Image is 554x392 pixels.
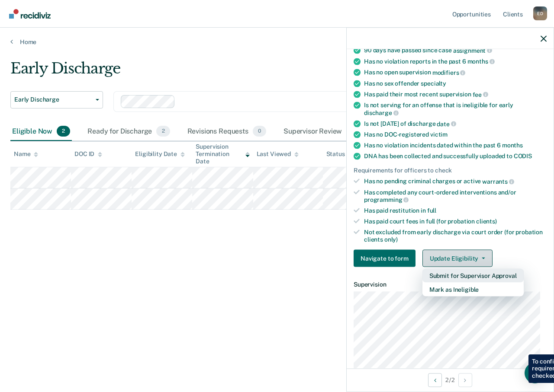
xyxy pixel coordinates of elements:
[10,60,509,84] div: Early Discharge
[364,131,547,138] div: Has no DOC-registered
[432,69,466,76] span: modifiers
[86,122,171,141] div: Ready for Discharge
[14,96,92,103] span: Early Discharge
[9,9,51,19] img: Recidiviz
[74,150,102,158] div: DOC ID
[10,122,72,141] div: Eligible Now
[364,46,547,54] div: 90 days have passed since case
[196,143,249,165] div: Supervision Termination Date
[364,69,547,76] div: Has no open supervision
[10,38,544,46] a: Home
[57,126,70,137] span: 2
[476,217,497,224] span: clients)
[430,131,448,138] span: victim
[364,57,547,65] div: Has no violation reports in the past 6
[428,373,442,387] button: Previous Opportunity
[364,196,409,203] span: programming
[364,217,547,225] div: Has paid court fees in full (for probation
[473,91,488,98] span: fee
[533,6,547,20] button: Profile dropdown button
[253,126,266,137] span: 0
[422,250,493,267] button: Update Eligibility
[364,153,547,160] div: DNA has been collected and successfully uploaded to
[156,126,170,137] span: 2
[354,250,419,267] a: Navigate to form link
[437,120,456,127] span: date
[364,207,547,214] div: Has paid restitution in
[364,102,547,116] div: Is not serving for an offense that is ineligible for early
[364,188,547,203] div: Has completed any court-ordered interventions and/or
[364,120,547,127] div: Is not [DATE] of discharge
[422,269,524,283] button: Submit for Supervisor Approval
[364,80,547,87] div: Has no sex offender
[364,228,547,243] div: Not excluded from early discharge via court order (for probation clients
[533,6,547,20] div: E D
[421,80,446,86] span: specialty
[384,236,398,242] span: only)
[354,167,547,174] div: Requirements for officers to check
[347,368,554,391] div: 2 / 2
[467,58,495,65] span: months
[14,150,38,158] div: Name
[282,122,362,141] div: Supervisor Review
[326,150,345,158] div: Status
[186,122,268,141] div: Revisions Requests
[364,109,399,116] span: discharge
[354,281,547,288] dt: Supervision
[514,153,532,159] span: CODIS
[422,283,524,296] button: Mark as Ineligible
[453,47,492,54] span: assignment
[427,207,436,214] span: full
[364,90,547,98] div: Has paid their most recent supervision
[525,363,545,383] div: Open Intercom Messenger
[502,142,523,149] span: months
[364,178,547,185] div: Has no pending criminal charges or active
[354,250,415,267] button: Navigate to form
[458,373,472,387] button: Next Opportunity
[257,150,299,158] div: Last Viewed
[482,178,514,185] span: warrants
[364,142,547,149] div: Has no violation incidents dated within the past 6
[135,150,185,158] div: Eligibility Date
